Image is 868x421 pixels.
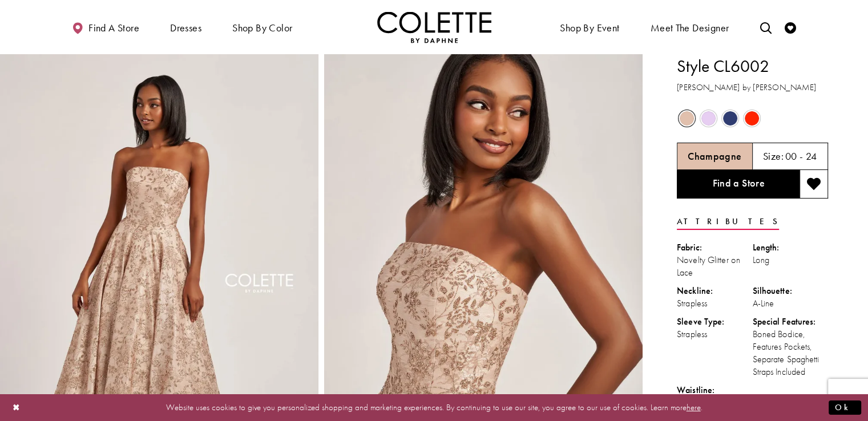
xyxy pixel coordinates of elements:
[763,149,784,163] span: Size:
[800,170,828,199] button: Add to wishlist
[753,285,829,297] div: Silhouette:
[69,11,142,43] a: Find a store
[377,11,491,43] img: Colette by Daphne
[677,108,828,129] div: Product color controls state depends on size chosen
[677,241,753,254] div: Fabric:
[753,297,829,310] div: A-Line
[677,54,828,78] h1: Style CL6002
[677,170,800,199] a: Find a Store
[170,22,201,34] span: Dresses
[677,254,753,279] div: Novelty Glitter on Lace
[377,11,491,43] a: Visit Home Page
[677,108,697,128] div: Champagne
[677,81,828,94] h3: [PERSON_NAME] by [PERSON_NAME]
[167,11,204,43] span: Dresses
[229,11,295,43] span: Shop by color
[677,328,753,341] div: Strapless
[7,398,26,418] button: Close Dialog
[232,22,292,34] span: Shop by color
[757,11,774,43] a: Toggle search
[677,315,753,328] div: Sleeve Type:
[677,285,753,297] div: Neckline:
[651,22,729,34] span: Meet the designer
[677,297,753,310] div: Strapless
[560,22,619,34] span: Shop By Event
[753,328,829,378] div: Boned Bodice, Features Pockets, Separate Spaghetti Straps Included
[785,151,817,162] h5: 00 - 24
[688,151,742,162] h5: Chosen color
[88,22,139,34] span: Find a store
[677,384,753,396] div: Waistline:
[753,254,829,266] div: Long
[742,108,762,128] div: Scarlet
[677,213,779,230] a: Attributes
[648,11,732,43] a: Meet the designer
[753,241,829,254] div: Length:
[557,11,622,43] span: Shop By Event
[720,108,740,128] div: Navy Blue
[829,400,861,415] button: Submit Dialog
[753,315,829,328] div: Special Features:
[82,400,786,415] p: Website uses cookies to give you personalized shopping and marketing experiences. By continuing t...
[699,108,718,128] div: Lilac
[687,402,701,413] a: here
[782,11,799,43] a: Check Wishlist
